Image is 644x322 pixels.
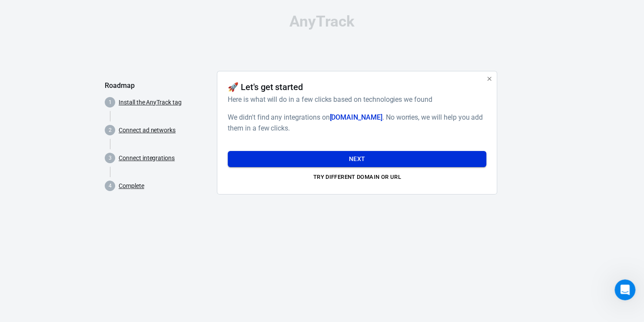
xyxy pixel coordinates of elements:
[109,183,112,189] text: 4
[105,81,210,90] h5: Roadmap
[105,14,539,29] div: AnyTrack
[109,127,112,133] text: 2
[119,98,182,107] a: Install the AnyTrack tag
[119,126,176,135] a: Connect ad networks
[228,112,486,134] h6: We didn't find any integrations on . No worries, we will help you add them in a few clicks.
[119,181,144,191] a: Complete
[119,154,175,163] a: Connect integrations
[614,279,635,300] iframe: Intercom live chat
[329,113,382,121] span: [DOMAIN_NAME]
[228,82,303,92] h4: 🚀 Let's get started
[228,94,483,105] h6: Here is what will do in a few clicks based on technologies we found
[228,171,486,184] button: Try different domain or url
[109,99,112,105] text: 1
[109,155,112,161] text: 3
[228,151,486,167] button: Next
